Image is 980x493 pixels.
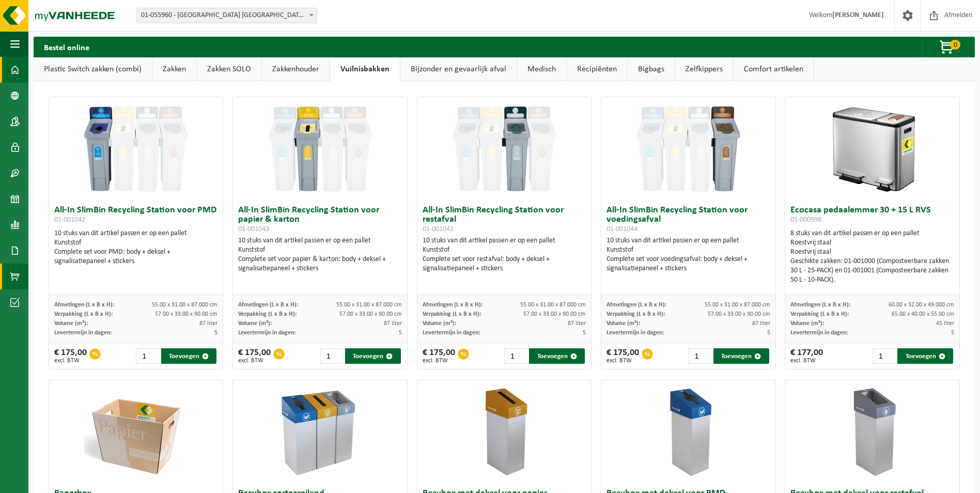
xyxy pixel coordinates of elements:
[238,311,297,317] span: Verpakking (L x B x H):
[399,330,402,336] span: 5
[54,320,88,327] span: Volume (m³):
[606,320,640,327] span: Volume (m³):
[752,320,770,327] span: 87 liter
[606,330,664,336] span: Levertermijn in dagen:
[269,380,372,484] img: 01-000670
[950,40,960,50] span: 0
[529,348,585,364] button: Toevoegen
[790,248,954,257] div: Roestvrij staal
[84,380,188,484] img: 01-000263
[790,311,849,317] span: Verpakking (L x B x H):
[790,238,954,248] div: Roestvrij staal
[583,330,586,336] span: 5
[54,302,114,308] span: Afmetingen (L x B x H):
[734,57,814,81] a: Comfort artikelen
[606,245,770,255] div: Kunststof
[423,330,480,336] span: Levertermijn in dagen:
[400,57,517,81] a: Bijzonder en gevaarlijk afval
[54,248,218,266] div: Complete set voor PMD: body + deksel + signalisatiepaneel + stickers
[453,380,556,484] img: 02-014091
[34,37,100,57] h2: Bestel online
[54,348,87,364] div: € 175,00
[423,206,586,234] h3: All-In SlimBin Recycling Station voor restafval
[606,255,770,273] div: Complete set voor voedingsafval: body + deksel + signalisatiepaneel + stickers
[269,97,372,201] img: 01-001043
[423,320,456,327] span: Volume (m³):
[238,320,272,327] span: Volume (m³):
[897,348,953,364] button: Toevoegen
[790,320,824,327] span: Volume (m³):
[708,311,770,317] span: 57.00 x 33.00 x 90.00 cm
[136,348,160,364] input: 1
[873,348,897,364] input: 1
[238,358,271,364] span: excl. BTW
[821,97,924,201] img: 01-000998
[320,348,345,364] input: 1
[790,216,821,224] span: 01-000998
[636,97,740,201] img: 01-001044
[238,206,402,234] h3: All-In SlimBin Recycling Station voor papier & karton
[345,348,401,364] button: Toevoegen
[922,37,974,57] button: 0
[54,358,87,364] span: excl. BTW
[517,57,566,81] a: Medisch
[892,311,954,317] span: 65.00 x 40.00 x 55.00 cm
[155,311,217,317] span: 57.00 x 33.00 x 90.00 cm
[262,57,330,81] a: Zakkenhouder
[238,302,298,308] span: Afmetingen (L x B x H):
[161,348,217,364] button: Toevoegen
[152,302,217,308] span: 55.00 x 31.00 x 87.000 cm
[199,320,217,327] span: 87 liter
[767,330,770,336] span: 5
[54,216,85,224] span: 01-001042
[423,348,455,364] div: € 175,00
[84,97,188,201] img: 01-001042
[238,236,402,273] div: 10 stuks van dit artikel passen er op een pallet
[523,311,586,317] span: 57.00 x 33.00 x 90.00 cm
[197,57,261,81] a: Zakken SOLO
[238,245,402,255] div: Kunststof
[238,255,402,273] div: Complete set voor papier & karton: body + deksel + signalisatiepaneel + stickers
[606,348,639,364] div: € 175,00
[54,229,218,266] div: 10 stuks van dit artikel passen er op een pallet
[567,57,627,81] a: Recipiënten
[606,302,666,308] span: Afmetingen (L x B x H):
[214,330,217,336] span: 5
[821,380,924,484] img: 02-014089
[54,330,112,336] span: Levertermijn in dagen:
[54,238,218,248] div: Kunststof
[423,225,454,233] span: 01-001041
[705,302,770,308] span: 55.00 x 31.00 x 87.000 cm
[606,358,639,364] span: excl. BTW
[238,225,269,233] span: 01-001043
[34,57,152,81] a: Plastic Switch zakken (combi)
[453,97,556,201] img: 01-001041
[238,348,271,364] div: € 175,00
[790,358,823,364] span: excl. BTW
[330,57,400,81] a: Vuilnisbakken
[790,229,954,285] div: 8 stuks van dit artikel passen er op een pallet
[713,348,769,364] button: Toevoegen
[832,11,884,19] strong: [PERSON_NAME]
[951,330,954,336] span: 5
[238,330,295,336] span: Levertermijn in dagen:
[628,57,675,81] a: Bigbags
[423,255,586,273] div: Complete set voor restafval: body + deksel + signalisatiepaneel + stickers
[423,236,586,273] div: 10 stuks van dit artikel passen er op een pallet
[688,348,712,364] input: 1
[520,302,586,308] span: 55.00 x 31.00 x 87.000 cm
[568,320,586,327] span: 87 liter
[152,57,196,81] a: Zakken
[790,330,848,336] span: Levertermijn in dagen:
[336,302,402,308] span: 55.00 x 31.00 x 87.000 cm
[636,380,740,484] img: 02-014090
[675,57,733,81] a: Zelfkippers
[423,311,481,317] span: Verpakking (L x B x H):
[136,8,317,23] span: 01-055960 - ROCKWOOL BELGIUM NV - WIJNEGEM
[384,320,402,327] span: 87 liter
[423,245,586,255] div: Kunststof
[790,348,823,364] div: € 177,00
[423,358,455,364] span: excl. BTW
[423,302,483,308] span: Afmetingen (L x B x H):
[790,302,850,308] span: Afmetingen (L x B x H):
